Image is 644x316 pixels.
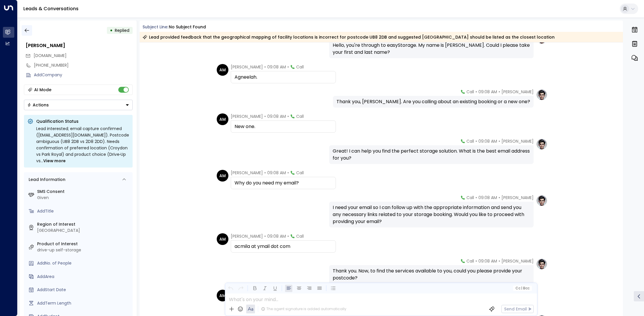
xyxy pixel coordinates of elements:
span: • [264,233,266,239]
div: The agent signature is added automatically [261,306,346,312]
div: Button group with a nested menu [24,100,133,110]
div: drive-up self-storage [37,247,130,253]
div: Lead provided feedback that the geographical mapping of facility locations is incorrect for postc... [143,34,555,40]
span: | [521,286,522,290]
div: Lead interested; email capture confirmed ([EMAIL_ADDRESS][DOMAIN_NAME]). Postcode ambiguous (UB8 ... [36,125,129,164]
span: • [264,64,266,70]
p: Qualification Status [36,118,129,124]
span: • [475,89,477,95]
img: profile-logo.png [536,89,548,101]
div: AddArea [37,274,130,280]
div: AM [217,170,228,182]
span: [PERSON_NAME] [501,195,534,201]
img: profile-logo.png [536,138,548,150]
span: • [475,258,477,264]
span: Call [466,195,474,201]
div: AM [217,290,228,301]
span: [PERSON_NAME] [501,138,534,144]
span: 09:08 AM [267,170,286,176]
span: Call [296,64,304,70]
div: [PHONE_NUMBER] [34,62,133,68]
div: Why do you need my email? [235,179,332,187]
img: profile-logo.png [536,258,548,270]
div: AddStart Date [37,287,130,293]
span: • [475,138,477,144]
div: • [110,25,113,36]
span: 09:08 AM [478,138,497,144]
div: No subject found [169,24,206,30]
div: AM [217,113,228,125]
span: Cc Bcc [515,286,530,290]
span: 09:08 AM [478,195,497,201]
button: Undo [227,285,234,292]
span: • [287,233,289,239]
div: Thank you, [PERSON_NAME]. Are you calling about an existing booking or a new one? [336,98,530,105]
span: • [499,89,500,95]
div: Given [37,195,130,201]
span: [PERSON_NAME] [501,258,534,264]
span: • [499,138,500,144]
div: Agneelah. [235,74,332,81]
span: Replied [115,27,129,33]
div: [GEOGRAPHIC_DATA] [37,227,130,234]
span: • [287,64,289,70]
button: Actions [24,100,133,110]
span: • [475,195,477,201]
div: AddNo. of People [37,260,130,266]
div: Lead Information [27,177,65,183]
span: Call [466,258,474,264]
span: Call [296,113,304,119]
span: 09:08 AM [478,258,497,264]
div: Thank you. Now, to find the services available to you, could you please provide your postcode? [333,267,530,282]
span: • [264,113,266,119]
span: • [499,258,500,264]
span: akmila1mail.com [34,53,67,59]
div: Actions [27,102,49,108]
div: AddTerm Length [37,300,130,306]
span: Subject Line: [143,24,168,30]
span: [PERSON_NAME] [231,233,263,239]
span: [PERSON_NAME] [231,113,263,119]
span: View more [43,158,66,164]
div: I need your email so I can follow up with the appropriate information and send you any necessary ... [333,204,530,225]
div: AI Mode [34,87,51,93]
label: Product of Interest [37,241,130,247]
div: Great! I can help you find the perfect storage solution. What is the best email address for you? [333,148,530,162]
span: 09:08 AM [478,89,497,95]
span: Call [296,233,304,239]
span: 09:08 AM [267,233,286,239]
span: • [499,195,500,201]
span: [PERSON_NAME] [231,64,263,70]
button: Cc|Bcc [513,286,532,291]
div: AddTitle [37,208,130,214]
div: Hello, you're through to easyStorage. My name is [PERSON_NAME]. Could I please take your first an... [333,42,530,56]
span: • [287,170,289,176]
div: acmila at ymail dot com [235,243,332,250]
span: • [287,113,289,119]
span: 09:08 AM [267,64,286,70]
label: SMS Consent [37,189,130,195]
span: Call [466,89,474,95]
button: Redo [237,285,244,292]
span: 09:08 AM [267,113,286,119]
div: AM [217,233,228,245]
div: AddCompany [34,72,133,78]
span: [DOMAIN_NAME] [34,53,67,58]
div: [PERSON_NAME] [26,42,133,49]
span: Call [296,170,304,176]
span: [PERSON_NAME] [501,89,534,95]
span: Call [466,138,474,144]
img: profile-logo.png [536,195,548,206]
label: Region of Interest [37,221,130,227]
div: New one. [235,123,332,130]
div: AM [217,64,228,76]
span: • [264,170,266,176]
a: Leads & Conversations [23,5,79,12]
span: [PERSON_NAME] [231,170,263,176]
